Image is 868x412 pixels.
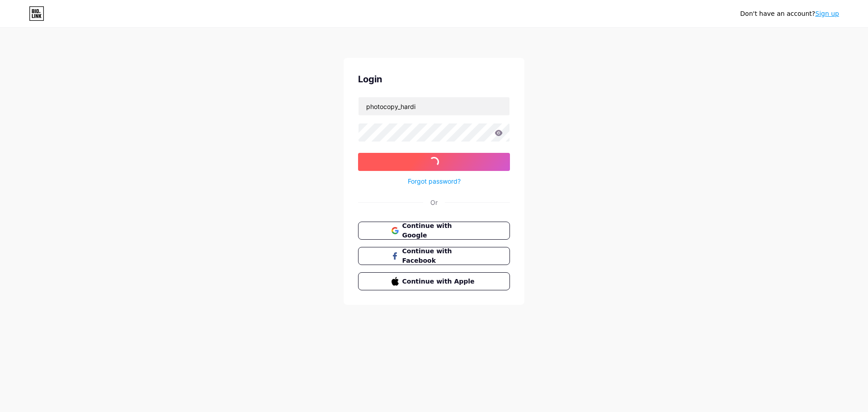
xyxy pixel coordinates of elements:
[358,222,510,240] button: Continue with Google
[402,221,477,240] span: Continue with Google
[358,72,510,86] div: Login
[359,97,509,115] input: Username
[402,277,477,286] span: Continue with Apple
[815,10,839,17] a: Sign up
[358,247,510,265] button: Continue with Facebook
[408,176,461,186] a: Forgot password?
[358,272,510,290] button: Continue with Apple
[430,198,438,207] div: Or
[402,246,477,265] span: Continue with Facebook
[740,9,839,19] div: Don't have an account?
